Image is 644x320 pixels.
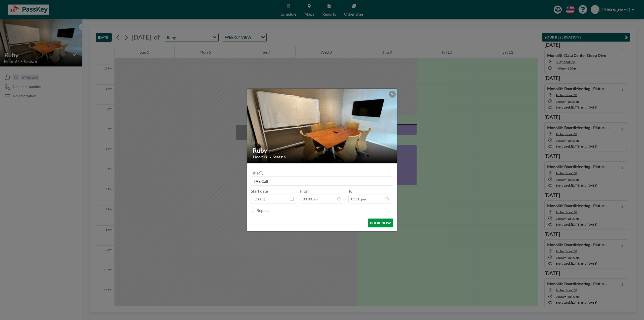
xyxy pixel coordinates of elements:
span: Floor: 68 [253,154,268,159]
img: 537.gif [247,82,398,170]
span: Seats: 6 [273,154,286,159]
span: • [270,155,271,159]
label: From [300,189,309,194]
label: Repeat [257,208,269,213]
h2: Ruby [253,147,392,154]
button: BOOK NOW [368,219,393,227]
span: - [345,190,346,201]
input: Tony's reservation [251,177,393,185]
label: To [348,189,352,194]
label: Start date [251,189,268,194]
label: Title [251,170,263,175]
